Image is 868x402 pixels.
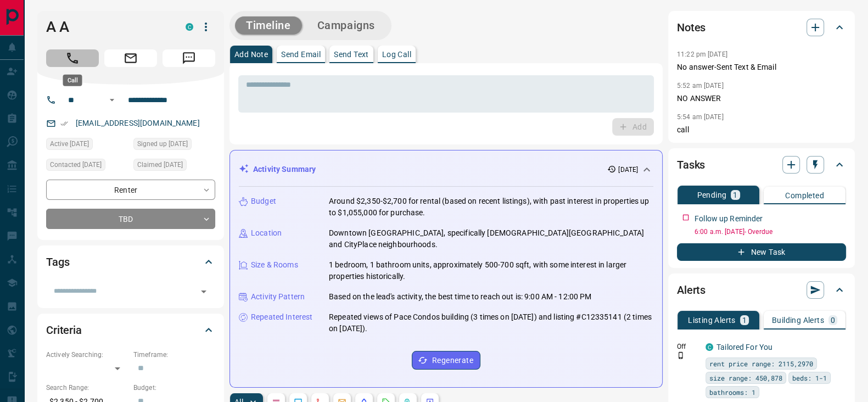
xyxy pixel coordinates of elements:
[697,191,726,199] p: Pending
[677,281,705,299] h2: Alerts
[253,164,316,175] p: Activity Summary
[46,138,128,153] div: Thu Aug 28 2025
[772,316,824,324] p: Building Alerts
[251,196,276,207] p: Budget
[329,196,653,219] p: Around $2,350-$2,700 for rental (based on recent listings), with past interest in properties up t...
[251,291,305,303] p: Activity Pattern
[251,311,312,323] p: Repeated Interest
[50,138,89,149] span: Active [DATE]
[677,243,846,261] button: New Task
[709,387,755,398] span: bathrooms: 1
[329,291,591,303] p: Based on the lead's activity, the best time to reach out is: 9:00 AM - 12:00 PM
[251,227,282,239] p: Location
[133,138,215,153] div: Thu Jan 23 2025
[677,351,685,359] svg: Push Notification Only
[677,124,846,136] p: call
[46,350,128,360] p: Actively Searching:
[46,249,215,275] div: Tags
[46,321,82,339] h2: Criteria
[46,383,128,393] p: Search Range:
[46,253,69,271] h2: Tags
[677,82,724,90] p: 5:52 am [DATE]
[76,119,200,127] a: [EMAIL_ADDRESS][DOMAIN_NAME]
[329,311,653,334] p: Repeated views of Pace Condos building (3 times on [DATE]) and listing #C12335141 (2 times on [DA...
[234,51,268,58] p: Add Note
[677,14,846,41] div: Notes
[46,49,99,67] span: Call
[60,120,68,127] svg: Email Verified
[618,165,638,175] p: [DATE]
[733,191,737,199] p: 1
[104,49,157,67] span: Email
[50,159,102,170] span: Contacted [DATE]
[709,372,782,383] span: size range: 450,878
[251,259,298,271] p: Size & Rooms
[46,18,169,36] h1: A A
[677,113,724,121] p: 5:54 am [DATE]
[137,159,183,170] span: Claimed [DATE]
[46,159,128,174] div: Thu Sep 04 2025
[705,343,713,351] div: condos.ca
[677,62,846,73] p: No answer-Sent Text & Email
[46,317,215,343] div: Criteria
[46,209,215,229] div: TBD
[133,159,215,174] div: Fri Aug 29 2025
[306,16,386,35] button: Campaigns
[329,259,653,282] p: 1 bedroom, 1 bathroom units, approximately 500-700 sqft, with some interest in larger properties ...
[196,284,211,299] button: Open
[677,93,846,104] p: NO ANSWER
[677,51,727,58] p: 11:22 pm [DATE]
[792,372,827,383] span: beds: 1-1
[137,138,188,149] span: Signed up [DATE]
[329,227,653,250] p: Downtown [GEOGRAPHIC_DATA], specifically [DEMOGRAPHIC_DATA][GEOGRAPHIC_DATA] and CityPlace neighb...
[677,156,705,174] h2: Tasks
[677,152,846,178] div: Tasks
[831,316,835,324] p: 0
[133,350,215,360] p: Timeframe:
[709,358,813,369] span: rent price range: 2115,2970
[716,343,772,351] a: Tailored For You
[334,51,369,58] p: Send Text
[695,227,846,237] p: 6:00 a.m. [DATE] - Overdue
[412,351,480,370] button: Regenerate
[382,51,411,58] p: Log Call
[688,316,736,324] p: Listing Alerts
[742,316,747,324] p: 1
[63,75,82,86] div: Call
[46,180,215,200] div: Renter
[133,383,215,393] p: Budget:
[235,16,302,35] button: Timeline
[677,277,846,303] div: Alerts
[677,342,699,351] p: Off
[186,23,193,31] div: condos.ca
[163,49,215,67] span: Message
[695,213,763,225] p: Follow up Reminder
[785,192,824,199] p: Completed
[239,159,653,180] div: Activity Summary[DATE]
[281,51,321,58] p: Send Email
[677,19,705,36] h2: Notes
[105,93,119,107] button: Open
